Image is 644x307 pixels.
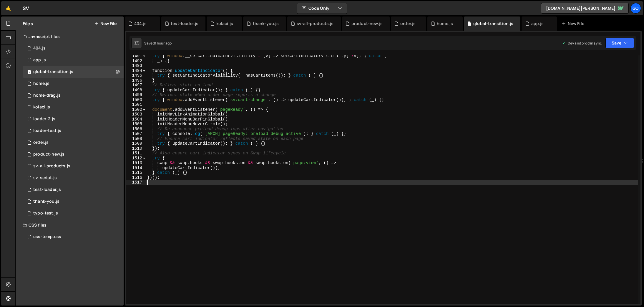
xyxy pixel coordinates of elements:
h2: Files [23,20,33,27]
div: test-loader.js [171,21,198,27]
div: 1496 [126,78,146,83]
div: home.js [33,81,49,86]
div: 1494 [126,68,146,73]
div: Javascript files [16,31,124,42]
div: 14248/42099.js [23,196,124,207]
div: 1492 [126,59,146,64]
div: order.js [400,21,416,27]
div: thank-you.js [253,21,279,27]
div: 404.js [134,21,147,27]
div: sv-all-products.js [33,164,70,169]
div: 1503 [126,112,146,117]
div: New File [562,21,586,27]
button: Save [605,38,634,48]
div: 1513 [126,161,146,166]
div: 14248/46529.js [23,184,124,196]
div: 14248/36682.js [23,160,124,172]
div: 14248/39945.js [23,148,124,160]
div: 14248/38152.js [23,54,124,66]
div: 1501 [126,102,146,107]
div: 404.js [33,46,46,51]
div: 1497 [126,83,146,88]
div: Dev and prod in sync [562,41,602,46]
div: 1514 [126,166,146,171]
button: New File [94,21,117,26]
div: loader-test.js [33,128,61,133]
div: 14248/43355.js [23,207,124,219]
div: 1509 [126,141,146,146]
div: 14248/42526.js [23,113,124,125]
div: 1498 [126,88,146,93]
button: Code Only [297,3,347,14]
div: sv-all-products.js [297,21,334,27]
div: 1504 [126,117,146,122]
div: 1491 [126,54,146,59]
div: home.js [437,21,453,27]
div: 1502 [126,107,146,112]
div: 14248/40457.js [23,90,124,101]
div: 1505 [126,122,146,127]
div: CSS files [16,219,124,231]
div: 14248/38890.js [23,78,124,90]
div: app.js [33,57,46,63]
div: 14248/41299.js [23,137,124,148]
div: kolaci.js [33,105,50,110]
div: 1512 [126,156,146,161]
div: 1499 [126,93,146,98]
div: 14248/38037.css [23,231,124,243]
div: 1516 [126,175,146,180]
div: 14248/41685.js [23,66,124,78]
div: SV [23,5,29,12]
div: 1517 [126,180,146,185]
div: product-new.js [351,21,383,27]
div: 1508 [126,136,146,141]
div: global-transition.js [33,69,73,75]
div: 14248/42454.js [23,125,124,137]
div: global-transition.js [473,21,513,27]
div: css-temp.css [33,234,61,240]
div: test-loader.js [33,187,61,192]
a: go [630,3,641,14]
div: Saved [144,41,172,46]
div: 1507 [126,131,146,136]
a: [DOMAIN_NAME][PERSON_NAME] [541,3,629,14]
div: 1510 [126,146,146,151]
div: sv-script.js [33,175,57,181]
div: 1500 [126,98,146,103]
div: 14248/45841.js [23,101,124,113]
div: product-new.js [33,152,64,157]
div: 14248/46532.js [23,42,124,54]
div: app.js [531,21,544,27]
div: order.js [33,140,49,145]
span: 1 [28,70,31,75]
div: 1515 [126,170,146,175]
div: 1495 [126,73,146,78]
div: typo-test.js [33,211,58,216]
div: home-drag.js [33,93,61,98]
div: loader-2.js [33,116,55,122]
div: 1506 [126,127,146,132]
a: 🤙 [1,1,16,15]
div: kolaci.js [216,21,233,27]
div: 14248/36561.js [23,172,124,184]
div: 1493 [126,63,146,68]
div: 1511 [126,151,146,156]
div: thank-you.js [33,199,59,204]
div: 1 hour ago [155,41,172,46]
